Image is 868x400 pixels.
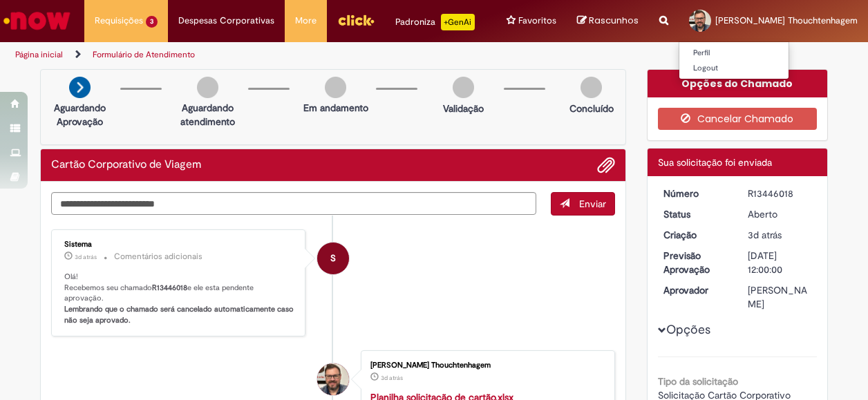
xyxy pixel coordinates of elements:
div: 25/08/2025 18:05:21 [748,228,812,242]
h2: Cartão Corporativo de Viagem Histórico de tíquete [51,159,201,171]
span: S [330,242,336,275]
span: Despesas Corporativas [178,14,274,28]
small: Comentários adicionais [114,251,202,263]
p: Olá! Recebemos seu chamado e ele esta pendente aprovação. [64,272,294,326]
div: [DATE] 12:00:00 [748,249,812,276]
time: 25/08/2025 18:05:21 [748,229,782,241]
button: Adicionar anexos [597,156,615,174]
img: img-circle-grey.png [453,77,474,98]
div: [PERSON_NAME] [748,283,812,311]
dt: Status [653,207,738,221]
img: img-circle-grey.png [197,77,218,98]
a: Formulário de Atendimento [93,49,195,60]
p: Concluído [569,102,614,115]
b: Lembrando que o chamado será cancelado automaticamente caso não seja aprovado. [64,304,296,325]
span: 3d atrás [748,229,782,241]
img: click_logo_yellow_360x200.png [337,10,375,30]
p: Aguardando Aprovação [46,101,113,128]
span: Enviar [579,198,606,210]
span: Sua solicitação foi enviada [658,156,772,169]
a: Perfil [679,46,789,61]
span: [PERSON_NAME] Thouchtenhagem [715,15,858,26]
span: Rascunhos [589,14,639,27]
a: Página inicial [15,49,63,60]
div: [PERSON_NAME] Thouchtenhagem [370,361,601,370]
img: ServiceNow [1,7,73,35]
textarea: Digite sua mensagem aqui... [51,192,536,215]
time: 25/08/2025 18:05:32 [75,253,97,261]
dt: Número [653,187,738,200]
p: Em andamento [303,101,368,115]
span: 3d atrás [75,253,97,261]
a: Rascunhos [577,15,639,28]
div: System [317,242,349,274]
time: 25/08/2025 18:05:14 [381,374,403,382]
span: 3 [146,16,158,28]
dt: Criação [653,228,738,242]
ul: Trilhas de página [10,42,568,68]
div: Sistema [64,240,294,249]
img: img-circle-grey.png [325,77,346,98]
button: Cancelar Chamado [658,108,818,130]
p: +GenAi [441,14,475,30]
div: Aberto [748,207,812,221]
div: Opções do Chamado [648,70,828,97]
a: Logout [679,61,789,76]
p: Aguardando atendimento [174,101,241,128]
b: R13446018 [152,283,187,293]
div: Padroniza [395,14,475,30]
img: arrow-next.png [69,77,91,98]
span: Favoritos [518,14,556,28]
div: Juliano Cesar Konflanz Thouchtenhagem [317,363,349,395]
p: Validação [443,102,484,115]
dt: Previsão Aprovação [653,249,738,276]
b: Tipo da solicitação [658,375,738,388]
div: R13446018 [748,187,812,200]
dt: Aprovador [653,283,738,297]
button: Enviar [551,192,615,216]
span: 3d atrás [381,374,403,382]
img: img-circle-grey.png [581,77,602,98]
span: More [295,14,317,28]
span: Requisições [95,14,143,28]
